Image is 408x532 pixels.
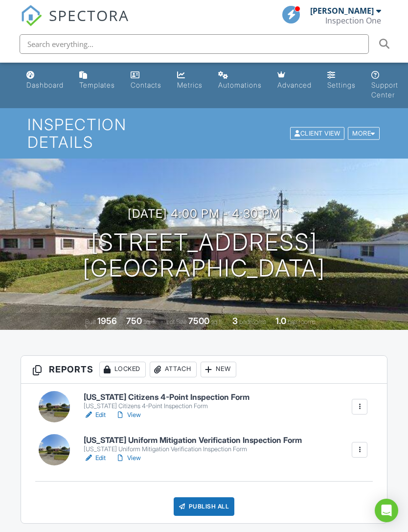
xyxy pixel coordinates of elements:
div: Inspection One [325,16,381,25]
div: Settings [327,81,356,89]
span: bathrooms [288,318,316,325]
a: Automations (Basic) [214,67,266,94]
div: Advanced [277,81,312,89]
a: Contacts [127,67,165,94]
a: Edit [84,410,106,420]
span: SPECTORA [49,5,129,25]
div: Automations [218,81,262,89]
div: [US_STATE] Uniform Mitigation Verification Inspection Form [84,445,302,453]
div: 3 [232,316,238,326]
a: Client View [289,129,347,137]
a: Support Center [367,67,402,104]
span: Lot Size [166,318,187,325]
span: bedrooms [239,318,266,325]
a: Templates [75,67,119,94]
div: Templates [79,81,115,89]
a: View [115,410,141,420]
a: [US_STATE] Uniform Mitigation Verification Inspection Form [US_STATE] Uniform Mitigation Verifica... [84,436,302,453]
a: Edit [84,453,106,463]
div: New [201,362,236,377]
a: Metrics [173,67,206,94]
div: 1956 [97,316,117,326]
div: Support Center [371,81,398,99]
h3: [DATE] 4:00 pm - 4:30 pm [128,207,280,220]
div: Publish All [174,497,235,516]
a: Advanced [273,67,316,94]
h1: [STREET_ADDRESS] [GEOGRAPHIC_DATA] [83,230,325,281]
a: Settings [323,67,360,94]
img: The Best Home Inspection Software - Spectora [21,5,42,26]
a: SPECTORA [21,13,129,34]
span: sq.ft. [211,318,223,325]
a: [US_STATE] Citizens 4-Point Inspection Form [US_STATE] Citizens 4-Point Inspection Form [84,393,249,410]
div: [PERSON_NAME] [310,6,374,16]
span: Built [85,318,96,325]
h3: Reports [21,356,387,384]
h6: [US_STATE] Uniform Mitigation Verification Inspection Form [84,436,302,445]
h6: [US_STATE] Citizens 4-Point Inspection Form [84,393,249,402]
div: Contacts [131,81,161,89]
div: Metrics [177,81,203,89]
a: Dashboard [23,67,68,94]
div: 7500 [188,316,209,326]
a: View [115,453,141,463]
div: [US_STATE] Citizens 4-Point Inspection Form [84,402,249,410]
div: Client View [290,127,344,140]
h1: Inspection Details [27,116,381,150]
div: Dashboard [26,81,64,89]
span: sq. ft. [143,318,157,325]
div: More [348,127,380,140]
div: Attach [150,362,197,377]
div: Open Intercom Messenger [375,499,398,522]
div: 750 [126,316,142,326]
div: 1.0 [275,316,286,326]
input: Search everything... [20,34,369,54]
div: Locked [99,362,146,377]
